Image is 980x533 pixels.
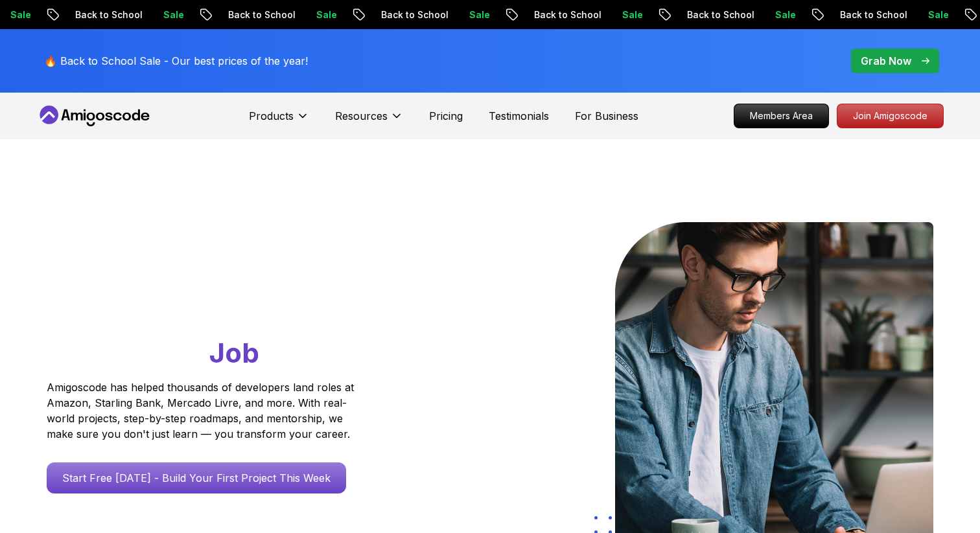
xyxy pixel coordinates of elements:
p: Sale [612,8,653,21]
a: For Business [575,108,638,124]
a: Join Amigoscode [837,104,944,128]
a: Pricing [429,108,463,124]
p: 🔥 Back to School Sale - Our best prices of the year! [44,53,308,69]
p: Sale [765,8,806,21]
p: Sale [918,8,959,21]
button: Resources [335,108,403,134]
p: Back to School [677,8,765,21]
button: Products [249,108,309,134]
p: Back to School [371,8,459,21]
p: Back to School [65,8,153,21]
h1: Go From Learning to Hired: Master Java, Spring Boot & Cloud Skills That Get You the [47,222,404,372]
p: Members Area [734,104,828,128]
p: Grab Now [861,53,911,69]
p: Sale [459,8,500,21]
p: Back to School [830,8,918,21]
p: Back to School [218,8,306,21]
a: Members Area [734,104,829,128]
p: Amigoscode has helped thousands of developers land roles at Amazon, Starling Bank, Mercado Livre,... [47,380,358,442]
a: Start Free [DATE] - Build Your First Project This Week [47,462,346,493]
p: Sale [306,8,347,21]
span: Job [209,336,259,369]
p: Products [249,108,294,124]
p: Sale [153,8,194,21]
p: Back to School [524,8,612,21]
p: Resources [335,108,388,124]
a: Testimonials [489,108,549,124]
p: Join Amigoscode [837,104,943,128]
